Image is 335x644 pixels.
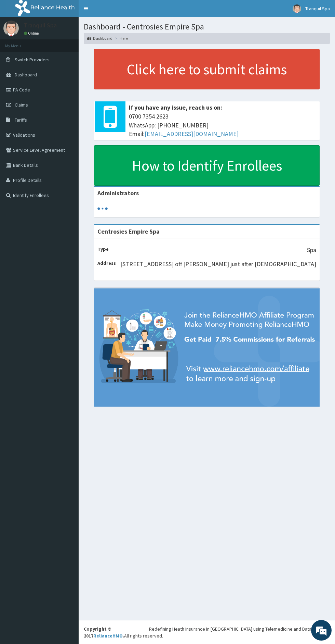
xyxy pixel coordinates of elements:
div: Redefining Heath Insurance in [GEOGRAPHIC_DATA] using Telemedicine and Data Science! [149,626,330,632]
strong: Centrosies Empire Spa [97,227,160,235]
span: Dashboard [15,72,37,78]
p: Spa [307,246,316,255]
img: User Image [3,21,19,36]
span: 0700 7354 2623 WhatsApp: [PHONE_NUMBER] Email: [129,112,316,138]
b: Address [97,260,116,266]
span: Tariffs [15,117,27,123]
img: User Image [293,4,301,13]
p: Tranquil Spa [24,22,57,28]
a: [EMAIL_ADDRESS][DOMAIN_NAME] [145,130,239,138]
li: Here [113,35,128,41]
h1: Dashboard - Centrosies Empire Spa [84,22,330,31]
b: Type [97,246,109,252]
img: provider-team-banner.png [94,288,320,407]
b: If you have any issue, reach us on: [129,103,222,111]
span: Switch Providers [15,57,50,63]
a: How to Identify Enrollees [94,145,320,186]
strong: Copyright © 2017 . [84,626,124,639]
svg: audio-loading [97,203,108,214]
a: Click here to submit claims [94,49,320,89]
a: Dashboard [87,35,112,41]
a: Online [24,31,40,36]
p: [STREET_ADDRESS] off [PERSON_NAME] just after [DEMOGRAPHIC_DATA] [120,260,316,269]
span: Tranquil Spa [305,5,330,12]
a: RelianceHMO [93,633,123,639]
span: Claims [15,102,28,108]
b: Administrators [97,189,139,197]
